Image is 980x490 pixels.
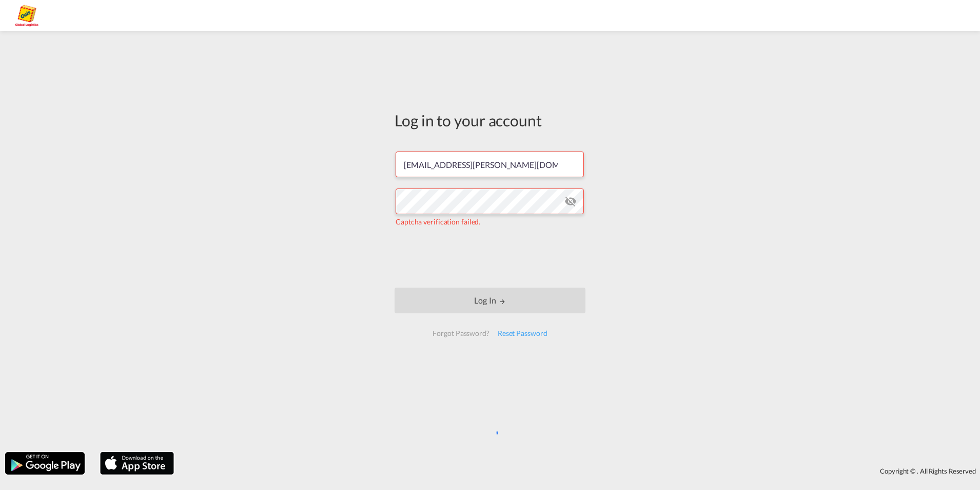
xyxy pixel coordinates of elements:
[395,288,585,313] button: LOGIN
[99,451,175,476] img: apple.png
[396,217,480,226] span: Captcha verification failed.
[4,451,86,476] img: google.png
[179,462,980,480] div: Copyright © . All Rights Reserved
[564,195,577,208] md-icon: icon-eye-off
[428,324,493,343] div: Forgot Password?
[396,152,584,177] input: Enter email/phone number
[412,237,568,277] iframe: reCAPTCHA
[494,324,552,343] div: Reset Password
[15,4,38,27] img: a2a4a140666c11eeab5485e577415959.png
[395,109,585,131] div: Log in to your account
